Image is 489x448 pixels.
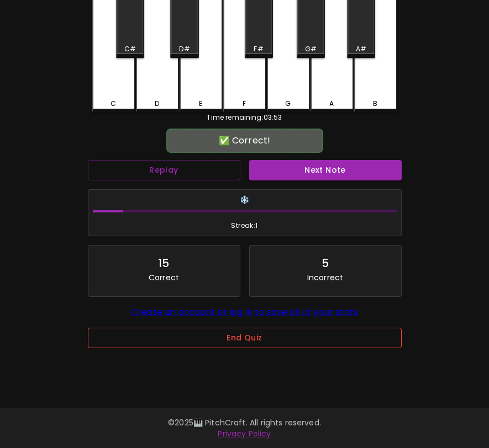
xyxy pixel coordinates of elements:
[243,99,246,109] div: F
[149,272,179,283] p: Correct
[158,254,169,272] div: 15
[131,306,358,318] a: Create an account or log in to save all of your stats
[218,428,271,439] a: Privacy Policy
[124,44,136,54] div: C#
[305,44,317,54] div: G#
[329,99,334,109] div: A
[111,99,116,109] div: C
[93,194,397,206] h6: ❄️
[373,99,377,109] div: B
[13,417,476,428] p: © 2025 🎹 PitchCraft. All rights reserved.
[88,328,402,348] button: End Quiz
[254,44,263,54] div: F#
[155,99,159,109] div: D
[356,44,366,54] div: A#
[92,113,397,122] div: Time remaining: 03:53
[172,134,318,147] div: ✅ Correct!
[199,99,202,109] div: E
[307,272,343,283] p: Incorrect
[285,99,291,109] div: G
[88,160,240,180] button: Replay
[322,254,329,272] div: 5
[249,160,402,180] button: Next Note
[179,44,190,54] div: D#
[93,220,397,231] span: Streak: 1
